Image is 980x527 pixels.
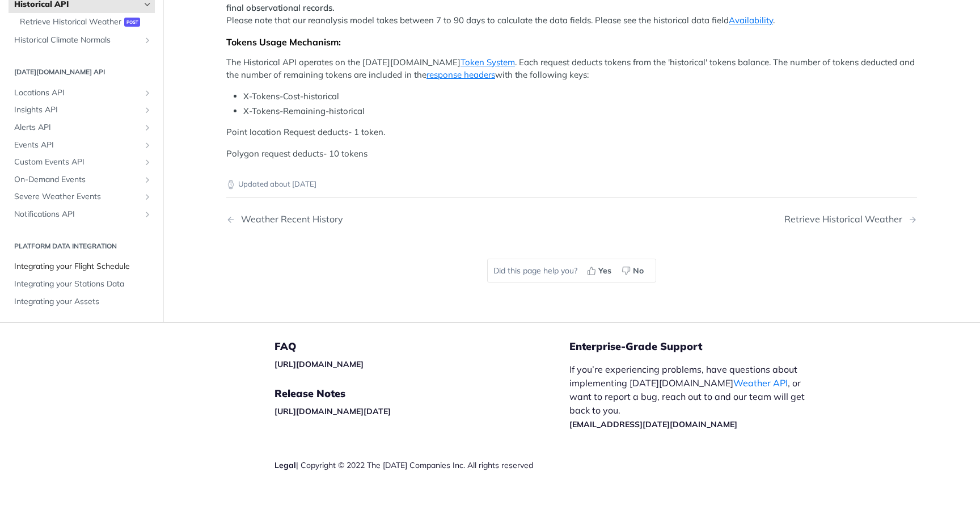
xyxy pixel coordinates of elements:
[9,259,155,276] a: Integrating your Flight Schedule
[226,126,917,139] p: Point location Request deducts- 1 token.
[14,209,140,220] span: Notifications API
[226,147,917,161] p: Polygon request deducts- 10 tokens
[9,102,155,119] a: Insights APIShow subpages for Insights API
[14,157,140,168] span: Custom Events API
[226,179,917,190] p: Updated about [DATE]
[14,35,140,46] span: Historical Climate Normals
[461,57,515,68] a: Token System
[9,241,155,251] h2: Platform DATA integration
[274,359,364,369] a: [URL][DOMAIN_NAME]
[9,189,155,206] a: Severe Weather EventsShow subpages for Severe Weather Events
[143,158,152,167] button: Show subpages for Custom Events API
[20,16,121,28] span: Retrieve Historical Weather
[124,18,140,27] span: post
[9,154,155,171] a: Custom Events APIShow subpages for Custom Events API
[274,459,569,471] div: | Copyright © 2022 The [DATE] Companies Inc. All rights reserved
[143,210,152,219] button: Show subpages for Notifications API
[14,174,140,185] span: On-Demand Events
[226,203,917,236] nav: Pagination Controls
[143,193,152,202] button: Show subpages for Severe Weather Events
[729,15,773,26] a: Availability
[274,460,296,470] a: Legal
[143,106,152,115] button: Show subpages for Insights API
[226,36,917,48] div: Tokens Usage Mechanism:
[583,262,618,279] button: Yes
[274,387,569,400] h5: Release Notes
[9,85,155,102] a: Locations APIShow subpages for Locations API
[9,119,155,136] a: Alerts APIShow subpages for Alerts API
[143,88,152,98] button: Show subpages for Locations API
[9,206,155,223] a: Notifications APIShow subpages for Notifications API
[9,276,155,293] a: Integrating your Stations Data
[9,137,155,154] a: Events APIShow subpages for Events API
[143,123,152,132] button: Show subpages for Alerts API
[274,340,569,353] h5: FAQ
[9,171,155,188] a: On-Demand EventsShow subpages for On-Demand Events
[618,262,650,279] button: No
[14,122,140,133] span: Alerts API
[14,262,152,273] span: Integrating your Flight Schedule
[9,293,155,310] a: Integrating your Assets
[598,265,611,277] span: Yes
[274,406,391,416] a: [URL][DOMAIN_NAME][DATE]
[569,419,737,429] a: [EMAIL_ADDRESS][DATE][DOMAIN_NAME]
[9,67,155,77] h2: [DATE][DOMAIN_NAME] API
[733,377,788,389] a: Weather API
[14,279,152,290] span: Integrating your Stations Data
[226,56,917,82] p: The Historical API operates on the [DATE][DOMAIN_NAME] . Each request deducts tokens from the 'hi...
[143,36,152,45] button: Show subpages for Historical Climate Normals
[784,214,908,225] div: Retrieve Historical Weather
[14,296,152,307] span: Integrating your Assets
[14,14,155,31] a: Retrieve Historical Weatherpost
[143,141,152,150] button: Show subpages for Events API
[14,87,140,99] span: Locations API
[426,69,495,80] a: response headers
[569,362,817,431] p: If you’re experiencing problems, have questions about implementing [DATE][DOMAIN_NAME] , or want ...
[14,192,140,203] span: Severe Weather Events
[633,265,644,277] span: No
[14,105,140,116] span: Insights API
[9,32,155,49] a: Historical Climate NormalsShow subpages for Historical Climate Normals
[784,214,917,225] a: Next Page: Retrieve Historical Weather
[487,259,656,283] div: Did this page help you?
[14,140,140,151] span: Events API
[143,175,152,184] button: Show subpages for On-Demand Events
[226,214,522,225] a: Previous Page: Weather Recent History
[243,105,917,118] li: X-Tokens-Remaining-historical
[243,90,917,103] li: X-Tokens-Cost-historical
[569,340,835,353] h5: Enterprise-Grade Support
[235,214,343,225] div: Weather Recent History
